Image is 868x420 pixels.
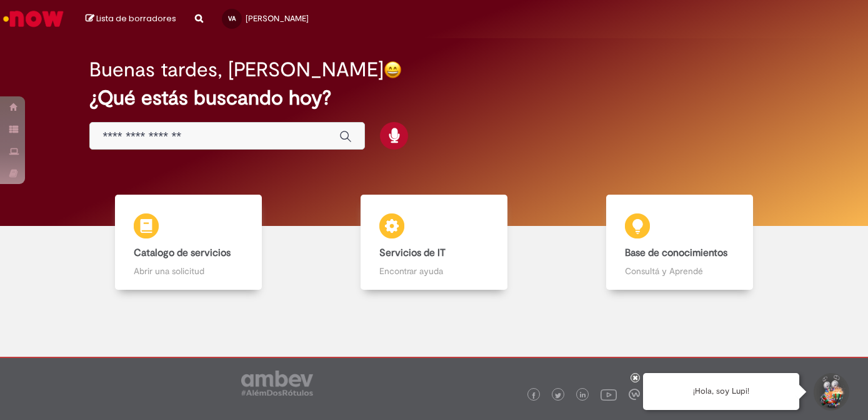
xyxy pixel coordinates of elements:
[228,14,236,23] span: VA
[531,392,537,399] img: logo_footer_facebook.png
[557,195,802,290] a: Base de conocimientos Consultá y Aprendé
[379,265,489,277] p: Encontrar ayuda
[555,392,561,399] img: logo_footer_twitter.png
[66,195,311,290] a: Catalogo de servicios Abrir una solicitud
[629,389,640,400] img: logo_footer_workplace.png
[311,195,557,290] a: Servicios de IT Encontrar ayuda
[134,265,243,277] p: Abrir una solicitud
[241,371,313,396] img: logo_footer_ambev_rotulo_gray.png
[625,247,727,259] b: Base de conocimientos
[89,59,384,81] h2: Buenas tardes, [PERSON_NAME]
[812,373,849,411] button: Iniciar conversación de soporte
[134,247,231,259] b: Catalogo de servicios
[1,6,66,31] img: ServiceNow
[379,247,446,259] b: Servicios de IT
[96,13,176,24] span: Lista de borradores
[643,373,799,410] div: ¡Hola, soy Lupi!
[580,392,586,399] img: logo_footer_linkedin.png
[89,87,778,109] h2: ¿Qué estás buscando hoy?
[384,61,402,79] img: happy-face.png
[86,13,176,25] a: Lista de borradores
[625,265,734,277] p: Consultá y Aprendé
[601,386,617,402] img: logo_footer_youtube.png
[246,13,309,24] span: [PERSON_NAME]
